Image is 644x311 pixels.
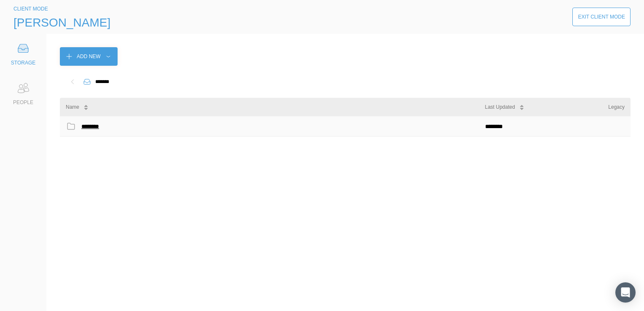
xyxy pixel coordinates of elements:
button: Add New [60,47,118,66]
div: STORAGE [11,59,35,67]
div: Add New [77,52,101,61]
button: Exit Client Mode [572,8,631,26]
div: Last Updated [485,103,515,111]
span: [PERSON_NAME] [13,16,110,29]
span: CLIENT MODE [13,6,48,12]
div: Exit Client Mode [578,13,625,21]
div: Legacy [608,103,625,111]
div: PEOPLE [13,98,33,107]
div: Open Intercom Messenger [615,282,636,303]
div: Name [66,103,79,111]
